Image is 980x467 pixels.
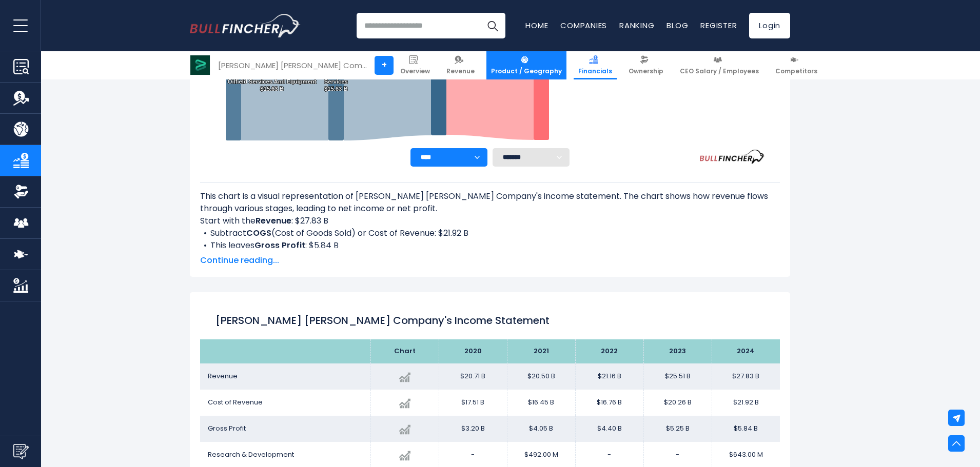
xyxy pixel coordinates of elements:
[439,390,507,416] td: $17.51 B
[218,59,367,71] div: [PERSON_NAME] [PERSON_NAME] Company
[208,450,294,459] span: Research & Development
[680,67,759,75] span: CEO Salary / Employees
[396,51,435,79] a: Overview
[254,239,305,251] b: Gross Profit
[667,20,688,31] a: Blog
[575,363,643,390] td: $21.16 B
[208,371,238,381] span: Revenue
[190,14,300,37] a: Go to homepage
[624,51,668,79] a: Ownership
[700,20,737,31] a: Register
[256,215,291,227] b: Revenue
[643,390,712,416] td: $20.26 B
[578,67,612,75] span: Financials
[643,339,712,363] th: 2023
[712,363,780,390] td: $27.83 B
[619,20,654,31] a: Ranking
[507,390,575,416] td: $16.45 B
[439,339,507,363] th: 2020
[575,339,643,363] th: 2022
[775,67,817,75] span: Competitors
[439,363,507,390] td: $20.71 B
[629,67,663,75] span: Ownership
[507,339,575,363] th: 2021
[712,390,780,416] td: $21.92 B
[208,423,246,433] span: Gross Profit
[200,227,780,239] li: Subtract (Cost of Goods Sold) or Cost of Revenue: $21.92 B
[370,339,439,363] th: Chart
[491,67,562,75] span: Product / Geography
[712,339,780,363] th: 2024
[215,313,765,328] h1: [PERSON_NAME] [PERSON_NAME] Company's Income Statement
[575,416,643,442] td: $4.40 B
[439,416,507,442] td: $3.20 B
[375,56,394,75] a: +
[480,13,505,38] button: Search
[643,416,712,442] td: $5.25 B
[749,13,790,38] a: Login
[446,67,475,75] span: Revenue
[560,20,607,31] a: Companies
[200,254,780,267] span: Continue reading...
[507,416,575,442] td: $4.05 B
[442,51,479,79] a: Revenue
[486,51,566,79] a: Product / Geography
[190,14,301,37] img: Bullfincher logo
[200,239,780,252] li: This leaves : $5.84 B
[13,184,29,199] img: Ownership
[712,416,780,442] td: $5.84 B
[200,190,780,248] div: This chart is a visual representation of [PERSON_NAME] [PERSON_NAME] Company's income statement. ...
[575,390,643,416] td: $16.76 B
[574,51,617,79] a: Financials
[643,363,712,390] td: $25.51 B
[246,227,271,239] b: COGS
[525,20,548,31] a: Home
[675,51,763,79] a: CEO Salary / Employees
[771,51,822,79] a: Competitors
[400,67,430,75] span: Overview
[190,55,210,75] img: BKR logo
[507,363,575,390] td: $20.50 B
[208,397,263,407] span: Cost of Revenue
